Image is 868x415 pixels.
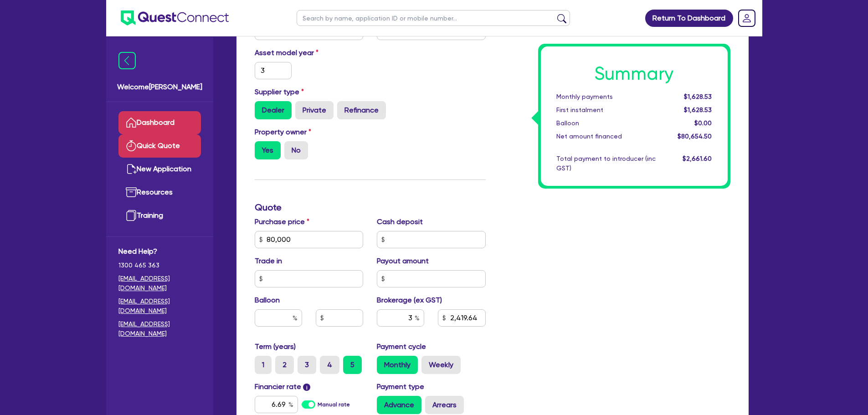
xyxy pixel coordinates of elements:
[550,132,663,141] div: Net amount financed
[550,105,663,115] div: First instalment
[118,274,201,293] a: [EMAIL_ADDRESS][DOMAIN_NAME]
[550,118,663,128] div: Balloon
[255,356,272,374] label: 1
[118,158,201,181] a: New Application
[303,384,310,391] span: i
[118,134,201,158] a: Quick Quote
[118,319,201,338] a: [EMAIL_ADDRESS][DOMAIN_NAME]
[255,256,282,266] label: Trade in
[255,381,311,392] label: Financier rate
[684,106,712,113] span: $1,628.53
[377,356,418,374] label: Monthly
[126,140,137,151] img: quick-quote
[275,356,294,374] label: 2
[255,216,309,227] label: Purchase price
[118,297,201,316] a: [EMAIL_ADDRESS][DOMAIN_NAME]
[284,141,308,159] label: No
[255,101,292,119] label: Dealer
[118,246,201,257] span: Need Help?
[421,356,461,374] label: Weekly
[255,295,280,306] label: Balloon
[318,400,350,409] label: Manual rate
[377,396,421,414] label: Advance
[121,10,229,26] img: quest-connect-logo-blue
[377,216,423,227] label: Cash deposit
[295,101,334,119] label: Private
[255,87,304,97] label: Supplier type
[248,47,370,58] label: Asset model year
[126,210,137,221] img: training
[694,119,712,127] span: $0.00
[735,6,759,30] a: Dropdown toggle
[377,381,424,392] label: Payment type
[343,356,362,374] label: 5
[550,92,663,102] div: Monthly payments
[255,127,311,138] label: Property owner
[377,256,429,266] label: Payout amount
[425,396,464,414] label: Arrears
[550,154,663,173] div: Total payment to introducer (inc GST)
[118,204,201,227] a: Training
[118,261,201,270] span: 1300 465 363
[684,93,712,100] span: $1,628.53
[377,341,426,352] label: Payment cycle
[297,10,570,26] input: Search by name, application ID or mobile number...
[255,341,296,352] label: Term (years)
[255,202,486,213] h3: Quote
[337,101,386,119] label: Refinance
[377,295,442,306] label: Brokerage (ex GST)
[645,10,733,27] a: Return To Dashboard
[118,111,201,134] a: Dashboard
[298,356,316,374] label: 3
[320,356,339,374] label: 4
[678,133,712,140] span: $80,654.50
[683,155,712,162] span: $2,661.60
[118,181,201,204] a: Resources
[126,187,137,198] img: resources
[117,82,202,92] span: Welcome [PERSON_NAME]
[118,52,136,69] img: icon-menu-close
[126,164,137,174] img: new-application
[556,63,712,85] h1: Summary
[255,141,281,159] label: Yes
